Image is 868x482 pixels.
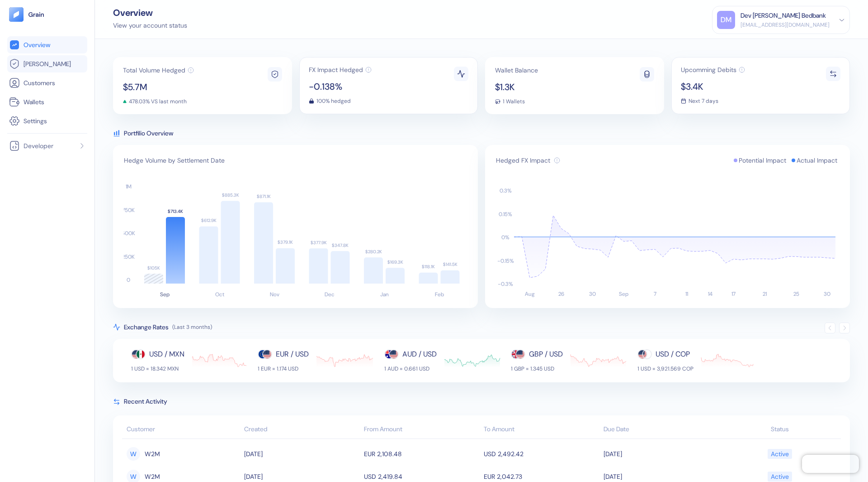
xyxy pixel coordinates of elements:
[258,365,309,372] div: 1 EUR = 1.174 USD
[222,192,239,198] text: $885.3K
[601,421,721,439] th: Due Date
[124,129,173,138] span: Portfilio Overview
[123,67,185,73] span: Total Volume Hedged
[160,291,170,298] text: Sep
[122,421,242,439] th: Customer
[529,349,563,360] div: GBP / USD
[24,97,44,106] span: Wallets
[443,261,458,267] text: $141.5K
[771,446,789,462] div: Active
[113,21,187,30] div: View your account status
[24,78,55,87] span: Customers
[637,365,693,372] div: 1 USD = 3,921.569 COP
[242,421,362,439] th: Created
[123,82,194,92] span: $5.7M
[332,242,349,248] text: $347.8K
[145,446,160,462] span: W2M
[685,290,688,298] text: 11
[122,253,135,260] text: 250K
[9,96,85,107] a: Wallets
[387,259,403,265] text: $169.3K
[681,82,745,91] span: $3.4K
[481,421,601,439] th: To Amount
[496,156,550,165] span: Hedged FX Impact
[309,67,363,73] span: FX Impact Hedged
[316,98,351,104] span: 100% hedged
[731,290,736,298] text: 17
[498,280,513,288] text: -0.3 %
[168,208,183,214] text: $713.4K
[122,230,135,237] text: 500K
[495,67,538,73] span: Wallet Balance
[201,217,217,223] text: $612.9K
[149,349,184,360] div: USD / MXN
[113,8,187,17] div: Overview
[723,424,836,434] div: Status
[147,265,160,271] text: $105K
[499,211,512,218] text: 0.15 %
[311,240,327,246] text: $377.9K
[741,21,830,29] div: [EMAIL_ADDRESS][DOMAIN_NAME]
[325,291,335,298] text: Dec
[124,156,225,165] span: Hedge Volume by Settlement Date
[525,290,535,298] text: Aug
[270,291,279,298] text: Nov
[9,7,24,22] img: logo-tablet-V2.svg
[362,421,481,439] th: From Amount
[495,82,538,92] span: $1.3K
[215,291,225,298] text: Oct
[384,365,437,372] div: 1 AUD = 0.661 USD
[242,443,362,465] td: [DATE]
[689,98,718,104] span: Next 7 days
[717,11,735,29] div: DM
[763,290,767,298] text: 21
[380,291,389,298] text: Jan
[739,156,786,165] span: Potential Impact
[127,276,130,284] text: 0
[435,291,444,298] text: Feb
[257,193,271,199] text: $871.1K
[741,11,826,20] div: Dev [PERSON_NAME] Bedbank
[124,323,169,332] span: Exchange Rates
[9,39,85,50] a: Overview
[511,365,563,372] div: 1 GBP = 1.345 USD
[278,239,293,245] text: $379.1K
[126,183,132,190] text: 1M
[9,58,85,69] a: [PERSON_NAME]
[24,59,71,68] span: [PERSON_NAME]
[9,116,85,126] a: Settings
[24,141,53,150] span: Developer
[793,290,799,298] text: 25
[589,290,596,298] text: 30
[656,349,690,360] div: USD / COP
[309,82,372,91] span: -0.138%
[619,290,628,298] text: Sep
[402,349,437,360] div: AUD / USD
[497,257,514,265] text: -0.15 %
[503,99,525,104] span: 1 Wallets
[797,156,837,165] span: Actual Impact
[501,234,509,241] text: 0 %
[362,443,481,465] td: EUR 2,108.48
[172,323,212,331] span: (Last 3 months)
[802,455,859,473] iframe: Chatra live chat
[422,264,435,270] text: $118.1K
[129,99,187,104] span: 478.03% VS last month
[481,443,601,465] td: USD 2,492.42
[500,187,512,194] text: 0.3 %
[9,77,85,88] a: Customers
[276,349,309,360] div: EUR / USD
[24,40,50,49] span: Overview
[124,397,167,406] span: Recent Activity
[558,290,564,298] text: 26
[654,290,656,298] text: 7
[24,116,47,125] span: Settings
[131,365,184,372] div: 1 USD = 18.342 MXN
[365,249,382,255] text: $280.2K
[127,447,140,461] div: W
[601,443,721,465] td: [DATE]
[681,67,736,73] span: Upcomming Debits
[122,207,135,214] text: 750K
[708,290,712,298] text: 14
[28,11,45,18] img: logo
